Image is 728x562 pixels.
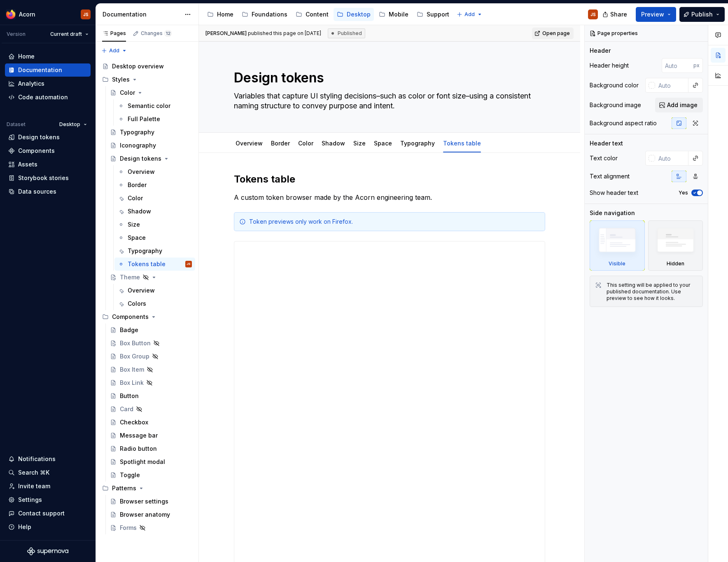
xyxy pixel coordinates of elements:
[205,30,247,36] span: [PERSON_NAME]
[103,10,180,19] div: Documentation
[7,121,26,128] div: Dataset
[679,190,688,196] label: Yes
[120,445,157,453] div: Radio button
[109,47,119,54] span: Add
[667,101,698,109] span: Add image
[5,466,91,479] button: Search ⌘K
[7,31,26,37] div: Version
[598,7,632,22] button: Share
[141,30,172,37] div: Changes
[120,326,138,334] div: Badge
[371,134,395,152] div: Space
[107,86,195,99] a: Color
[334,8,374,21] a: Desktop
[389,10,408,19] div: Mobile
[112,484,136,492] div: Patterns
[18,80,44,88] div: Analytics
[532,28,574,39] a: Open page
[114,297,195,310] a: Colors
[19,10,35,19] div: Acorn
[376,8,412,21] a: Mobile
[120,405,133,413] div: Card
[128,207,151,215] div: Shadow
[107,403,195,416] a: Card
[114,99,195,112] a: Semantic color
[413,8,453,21] a: Support
[128,220,140,229] div: Size
[128,168,155,176] div: Overview
[128,234,146,242] div: Space
[5,507,91,520] button: Contact support
[114,218,195,231] a: Size
[128,300,146,308] div: Colors
[5,171,91,185] a: Storybook stories
[5,520,91,534] button: Help
[204,8,237,21] a: Home
[120,89,135,97] div: Color
[107,126,195,139] a: Typography
[607,282,698,302] div: This setting will be applied to your published documentation. Use preview to see how it looks.
[2,5,94,23] button: AcornJS
[120,392,139,400] div: Button
[271,140,290,147] a: Border
[655,151,688,166] input: Auto
[107,429,195,442] a: Message bar
[252,10,287,19] div: Foundations
[298,140,313,147] a: Color
[120,128,154,136] div: Typography
[128,260,166,268] div: Tokens table
[609,260,625,267] div: Visible
[120,352,149,361] div: Box Group
[590,11,596,18] div: JS
[374,140,392,147] a: Space
[99,482,195,495] div: Patterns
[18,523,31,531] div: Help
[107,455,195,468] a: Spotlight modal
[400,140,435,147] a: Typography
[107,389,195,403] a: Button
[648,220,703,271] div: Hidden
[107,271,195,284] a: Theme
[114,284,195,297] a: Overview
[292,8,332,21] a: Content
[112,75,130,84] div: Styles
[232,89,544,112] textarea: Variables that capture UI styling decisions–such as color or font size–using a consistent naming ...
[249,218,540,226] div: Token previews only work on Firefox.
[636,7,676,22] button: Preview
[18,174,69,182] div: Storybook stories
[18,160,37,169] div: Assets
[59,121,80,128] span: Desktop
[667,260,684,267] div: Hidden
[440,134,484,152] div: Tokens table
[5,452,91,466] button: Notifications
[112,313,149,321] div: Components
[590,101,641,109] div: Background image
[18,93,68,101] div: Code automation
[590,81,639,89] div: Background color
[542,30,570,37] span: Open page
[5,158,91,171] a: Assets
[128,181,147,189] div: Border
[120,524,137,532] div: Forms
[114,231,195,244] a: Space
[27,547,68,555] a: Supernova Logo
[120,458,165,466] div: Spotlight modal
[187,260,191,268] div: JS
[120,273,140,281] div: Theme
[590,119,657,127] div: Background aspect ratio
[114,112,195,126] a: Full Palette
[120,141,156,150] div: Iconography
[590,154,618,162] div: Text color
[443,140,481,147] a: Tokens table
[454,9,485,20] button: Add
[590,61,629,70] div: Header height
[120,471,140,479] div: Toggle
[107,323,195,337] a: Badge
[397,134,438,152] div: Typography
[120,497,168,506] div: Browser settings
[18,455,56,463] div: Notifications
[18,133,60,141] div: Design tokens
[655,78,688,93] input: Auto
[234,192,545,202] p: A custom token browser made by the Acorn engineering team.
[655,98,703,112] button: Add image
